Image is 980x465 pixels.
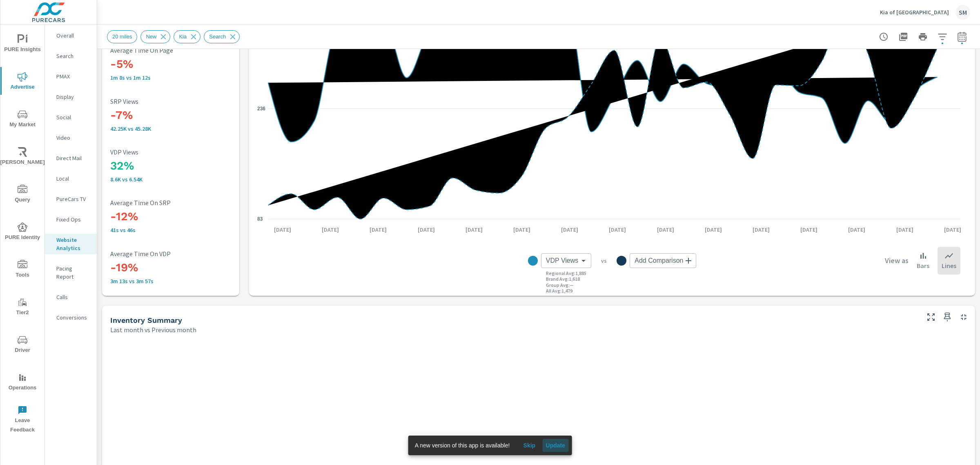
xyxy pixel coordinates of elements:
[516,439,542,452] button: Skip
[3,260,42,280] span: Tools
[924,311,938,324] button: Make Fullscreen
[140,30,170,43] div: New
[0,25,45,438] div: nav menu
[603,226,632,234] p: [DATE]
[56,195,90,203] p: PureCars TV
[546,276,580,282] p: Brand Avg : 1,618
[747,226,775,234] p: [DATE]
[3,72,42,92] span: Advertise
[45,291,97,303] div: Calls
[880,9,949,16] p: Kia of [GEOGRAPHIC_DATA]
[45,213,97,226] div: Fixed Ops
[45,311,97,324] div: Conversions
[546,288,572,294] p: All Avg : 1,479
[316,226,345,234] p: [DATE]
[942,261,956,271] p: Lines
[56,264,90,281] p: Pacing Report
[110,57,231,71] h3: -5%
[555,226,584,234] p: [DATE]
[204,30,240,43] div: Search
[56,174,90,183] p: Local
[110,250,231,257] p: Average Time On VDP
[519,442,539,449] span: Skip
[546,282,574,288] p: Group Avg : —
[941,311,954,324] span: Save this to your personalized report
[3,34,42,54] span: PURE Insights
[56,31,90,40] p: Overall
[141,34,161,40] span: New
[110,125,231,132] p: 42,254 vs 45,280
[508,226,536,234] p: [DATE]
[45,132,97,144] div: Video
[955,5,970,20] div: SM
[635,257,683,265] span: Add Comparison
[110,261,231,275] h3: -19%
[110,325,196,335] p: Last month vs Previous month
[954,29,970,45] button: Select Date Range
[110,210,231,224] h3: -12%
[45,111,97,123] div: Social
[110,98,231,105] p: SRP Views
[56,134,90,142] p: Video
[541,253,591,268] div: VDP Views
[412,226,441,234] p: [DATE]
[110,199,231,206] p: Average Time On SRP
[3,297,42,317] span: Tier2
[591,257,617,264] p: vs
[45,234,97,254] div: Website Analytics
[45,172,97,185] div: Local
[56,52,90,60] p: Search
[174,34,192,40] span: Kia
[45,50,97,62] div: Search
[110,47,231,54] p: Average Time On Page
[842,226,871,234] p: [DATE]
[110,176,231,183] p: 8,602 vs 6,536
[938,226,967,234] p: [DATE]
[56,154,90,162] p: Direct Mail
[957,311,970,324] button: Minimize Widget
[3,405,42,435] span: Leave Feedback
[651,226,680,234] p: [DATE]
[110,159,231,173] h3: 32%
[546,442,565,449] span: Update
[542,439,568,452] button: Update
[45,262,97,283] div: Pacing Report
[56,72,90,80] p: PMAX
[110,74,231,81] p: 1m 8s vs 1m 12s
[110,316,182,324] h5: Inventory Summary
[895,29,911,45] button: "Export Report to PDF"
[364,226,392,234] p: [DATE]
[699,226,728,234] p: [DATE]
[3,147,42,167] span: [PERSON_NAME]
[3,222,42,242] span: PURE Identity
[45,91,97,103] div: Display
[630,253,696,268] div: Add Comparison
[110,278,231,284] p: 3m 13s vs 3m 57s
[3,373,42,393] span: Operations
[110,148,231,156] p: VDP Views
[3,335,42,355] span: Driver
[45,152,97,164] div: Direct Mail
[107,34,137,40] span: 20 miles
[3,185,42,205] span: Query
[795,226,823,234] p: [DATE]
[45,29,97,42] div: Overall
[174,30,200,43] div: Kia
[56,293,90,301] p: Calls
[3,110,42,130] span: My Market
[45,193,97,205] div: PureCars TV
[546,271,586,276] p: Regional Avg : 1,885
[415,442,510,449] span: A new version of this app is available!
[204,34,231,40] span: Search
[110,108,231,122] h3: -7%
[56,215,90,224] p: Fixed Ops
[917,261,929,271] p: Bars
[891,226,919,234] p: [DATE]
[915,29,931,45] button: Print Report
[885,257,909,265] h6: View as
[460,226,488,234] p: [DATE]
[45,70,97,83] div: PMAX
[56,236,90,252] p: Website Analytics
[56,313,90,322] p: Conversions
[546,257,578,265] span: VDP Views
